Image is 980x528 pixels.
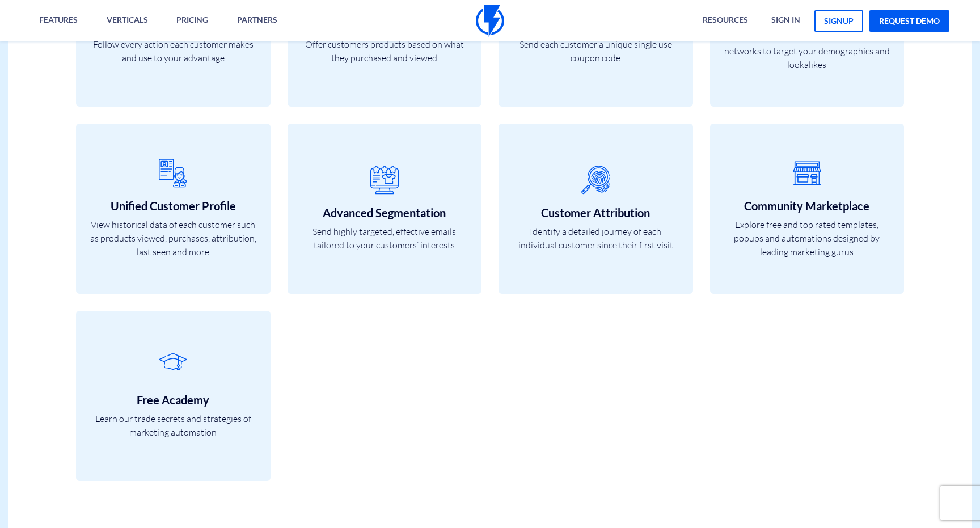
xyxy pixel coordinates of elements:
a: request demo [869,10,949,32]
h3: Free Academy [87,394,259,406]
a: signup [814,10,863,32]
h3: Community Marketplace [721,200,893,212]
p: View historical data of each customer such as products viewed, purchases, attribution, last seen ... [87,218,259,259]
p: Send each customer a unique single use coupon code [510,37,682,65]
p: Offer customers products based on what they purchased and viewed [299,37,471,65]
h3: Unified Customer Profile [87,200,259,212]
p: Learn our trade secrets and strategies of marketing automation [87,412,259,439]
h3: Advanced Segmentation [299,206,471,219]
p: Explore free and top rated templates, popups and automations designed by leading marketing gurus [721,218,893,259]
a: Community Marketplace Explore free and top rated templates, popups and automations designed by le... [710,124,905,294]
p: Create custom audiences on social networks to target your demographics and lookalikes [721,31,893,71]
a: Free Academy Learn our trade secrets and strategies of marketing automation [76,311,271,481]
p: Send highly targeted, effective emails tailored to your customers’ interests [299,225,471,252]
p: Follow every action each customer makes and use to your advantage [87,37,259,65]
p: Identify a detailed journey of each individual customer since their first visit [510,225,682,252]
h3: Customer Attribution [510,206,682,219]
